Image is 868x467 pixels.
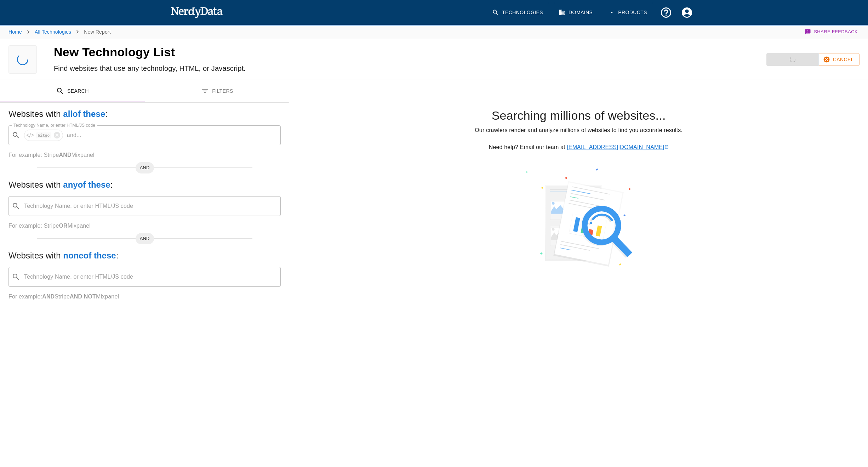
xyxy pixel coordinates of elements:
[59,152,71,158] b: AND
[8,29,22,35] a: Home
[84,28,110,35] p: New Report
[676,2,697,23] button: Account Settings
[13,122,95,128] label: Technology Name, or enter HTML/JS code
[488,2,549,23] a: Technologies
[804,25,860,39] button: Share Feedback
[8,108,281,120] h5: Websites with :
[567,144,668,150] a: [EMAIL_ADDRESS][DOMAIN_NAME]
[554,2,598,23] a: Domains
[59,223,67,229] b: OR
[171,5,223,19] img: NerdyData.com
[63,180,110,189] b: any of these
[604,2,653,23] button: Products
[54,45,454,60] h4: New Technology List
[63,251,116,260] b: none of these
[54,63,454,74] h6: Find websites that use any technology, HTML, or Javascript.
[64,131,84,139] p: and ...
[136,164,154,171] span: AND
[136,235,154,242] span: AND
[145,80,290,102] button: Filters
[8,25,111,39] nav: breadcrumb
[301,108,857,123] h4: Searching millions of websites...
[8,292,281,301] p: For example: Stripe Mixpanel
[8,222,281,230] p: For example: Stripe Mixpanel
[8,250,281,261] h5: Websites with :
[63,109,105,119] b: all of these
[301,126,857,152] p: Our crawlers render and analyze millions of websites to find you accurate results. Need help? Ema...
[8,179,281,190] h5: Websites with :
[70,294,96,300] b: AND NOT
[819,53,860,66] button: Cancel
[8,151,281,159] p: For example: Stripe Mixpanel
[35,29,71,35] a: All Technologies
[656,2,676,23] button: Support and Documentation
[42,294,55,300] b: AND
